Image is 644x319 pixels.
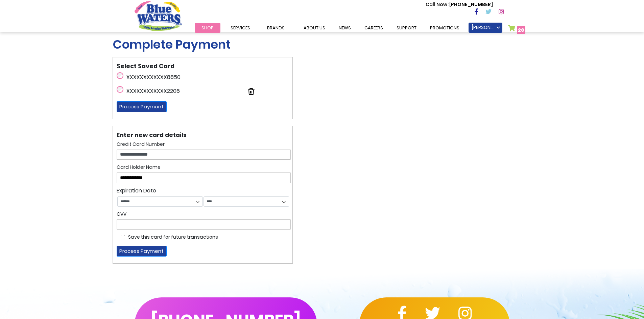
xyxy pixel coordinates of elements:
a: Promotions [423,23,466,33]
label: CVV [117,211,126,218]
label: Card Holder Name [117,164,161,171]
label: Expiration Date [117,187,156,195]
p: [PHONE_NUMBER] [426,1,493,8]
label: XXXXXXXXXXXX8850 [126,73,181,81]
span: Brands [267,25,285,31]
a: careers [358,23,390,33]
a: News [332,23,358,33]
span: Shop [201,25,214,31]
h1: Complete Payment [113,37,532,52]
label: XXXXXXXXXXXX2206 [126,87,180,95]
span: Call Now : [426,1,449,8]
button: Process Payment [117,101,167,112]
a: store logo [135,1,182,31]
b: Select Saved Card [117,62,174,70]
b: Enter new card details [117,131,187,139]
label: Save this card for future transactions [128,234,218,241]
button: Process Payment [117,246,167,257]
a: 20 [508,25,526,35]
a: [PERSON_NAME] [469,23,502,33]
span: Services [231,25,250,31]
span: 20 [518,27,524,33]
a: support [390,23,423,33]
label: Credit Card Number [117,141,165,148]
img: delete.svg [247,87,255,96]
a: about us [297,23,332,33]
